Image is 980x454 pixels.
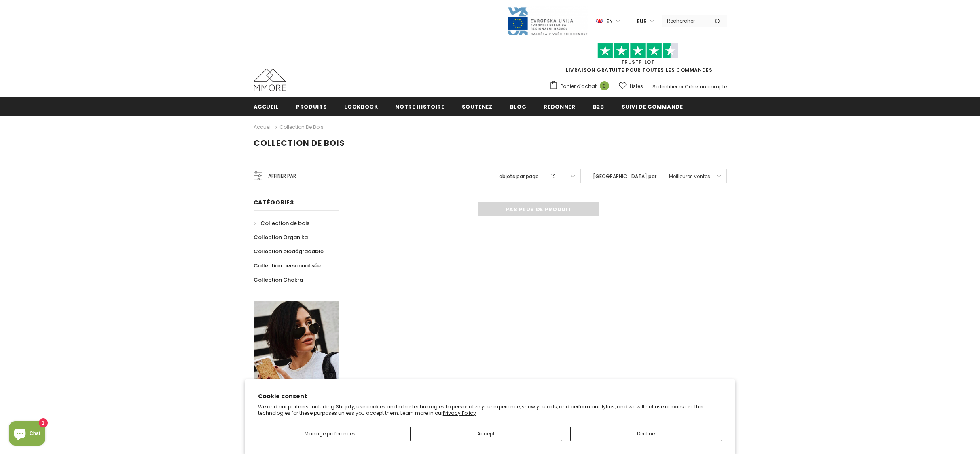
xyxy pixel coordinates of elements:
[254,198,294,206] span: Catégories
[685,83,727,90] a: Créez un compte
[254,248,324,255] span: Collection biodégradable
[395,103,444,111] span: Notre histoire
[593,172,656,181] label: [GEOGRAPHIC_DATA] par
[596,18,603,25] img: i-lang-1.png
[254,216,309,230] a: Collection de bois
[254,137,345,149] span: Collection de bois
[507,17,588,24] a: Javni Razpis
[254,69,286,91] img: Cas MMORE
[296,97,327,116] a: Produits
[600,81,609,90] span: 0
[593,103,604,111] span: B2B
[597,43,678,59] img: Faites confiance aux étoiles pilotes
[544,103,575,111] span: Redonner
[662,15,709,27] input: Search Site
[637,17,647,25] span: EUR
[254,122,272,132] a: Accueil
[254,244,324,259] a: Collection biodégradable
[510,103,527,111] span: Blog
[679,83,684,90] span: or
[622,103,683,111] span: Suivi de commande
[254,276,303,284] span: Collection Chakra
[462,97,493,116] a: soutenez
[254,97,279,116] a: Accueil
[279,124,324,130] a: Collection de bois
[254,273,303,287] a: Collection Chakra
[254,103,279,111] span: Accueil
[254,230,308,244] a: Collection Organika
[507,6,588,36] img: Javni Razpis
[622,97,683,116] a: Suivi de commande
[551,172,556,181] span: 12
[652,83,677,90] a: S'identifier
[254,262,321,269] span: Collection personnalisée
[395,97,444,116] a: Notre histoire
[561,82,597,90] span: Panier d'achat
[258,392,722,401] h2: Cookie consent
[6,421,48,448] inbox-online-store-chat: Shopify online store chat
[462,103,493,111] span: soutenez
[443,410,476,416] a: Privacy Policy
[544,97,575,116] a: Redonner
[305,430,356,437] span: Manage preferences
[630,82,643,90] span: Listes
[344,97,378,116] a: Lookbook
[606,17,613,25] span: en
[619,79,643,93] a: Listes
[268,172,296,181] span: Affiner par
[254,233,308,241] span: Collection Organika
[570,427,722,441] button: Decline
[499,172,539,181] label: objets par page
[254,259,321,273] a: Collection personnalisée
[260,219,309,227] span: Collection de bois
[258,404,722,416] p: We and our partners, including Shopify, use cookies and other technologies to personalize your ex...
[549,46,727,74] span: LIVRAISON GRATUITE POUR TOUTES LES COMMANDES
[549,80,613,92] a: Panier d'achat 0
[344,103,378,111] span: Lookbook
[593,97,604,116] a: B2B
[621,59,655,65] a: TrustPilot
[296,103,327,111] span: Produits
[258,427,402,441] button: Manage preferences
[669,172,710,181] span: Meilleures ventes
[510,97,527,116] a: Blog
[410,427,562,441] button: Accept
